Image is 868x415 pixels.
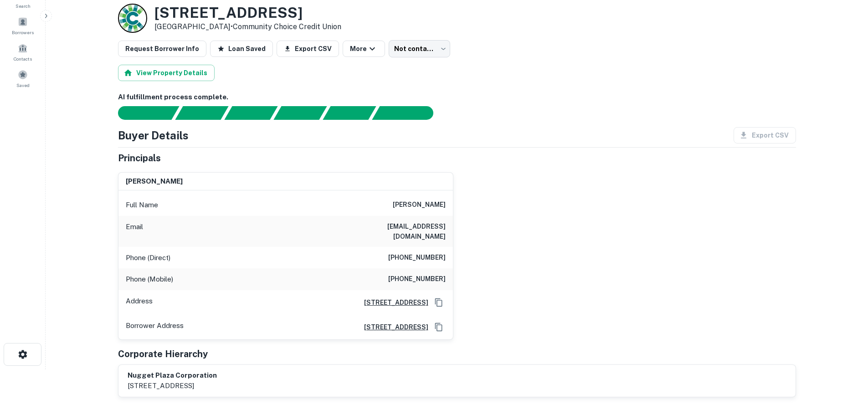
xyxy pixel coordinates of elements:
[175,106,228,120] div: Your request is received and processing...
[432,296,446,309] button: Copy Address
[273,106,327,120] div: Principals found, AI now looking for contact information...
[323,106,376,120] div: Principals found, still searching for contact information. This may take time...
[118,65,215,81] button: View Property Details
[154,4,341,21] h3: [STREET_ADDRESS]
[126,176,183,187] h6: [PERSON_NAME]
[357,322,428,332] a: [STREET_ADDRESS]
[388,252,446,263] h6: [PHONE_NUMBER]
[388,274,446,285] h6: [PHONE_NUMBER]
[118,347,208,361] h5: Corporate Hierarchy
[12,29,34,36] span: Borrowers
[343,41,385,57] button: More
[393,200,446,210] h6: [PERSON_NAME]
[336,221,446,241] h6: [EMAIL_ADDRESS][DOMAIN_NAME]
[126,252,170,263] p: Phone (Direct)
[15,2,31,10] span: Search
[3,40,43,64] a: Contacts
[432,320,446,334] button: Copy Address
[118,41,206,57] button: Request Borrower Info
[372,106,444,120] div: AI fulfillment process complete.
[126,200,158,210] p: Full Name
[277,41,339,57] button: Export CSV
[128,370,217,381] h6: nugget plaza corporation
[822,342,868,386] iframe: Chat Widget
[3,66,43,91] a: Saved
[118,151,161,165] h5: Principals
[126,221,143,241] p: Email
[14,55,32,62] span: Contacts
[126,274,173,285] p: Phone (Mobile)
[233,22,341,31] a: Community Choice Credit Union
[118,127,189,143] h4: Buyer Details
[210,41,273,57] button: Loan Saved
[3,13,43,38] a: Borrowers
[389,40,450,57] div: Not contacted
[224,106,277,120] div: Documents found, AI parsing details...
[126,320,184,334] p: Borrower Address
[16,82,30,89] span: Saved
[128,380,217,391] p: [STREET_ADDRESS]
[154,21,341,32] p: [GEOGRAPHIC_DATA] •
[126,296,153,309] p: Address
[118,92,796,102] h6: AI fulfillment process complete.
[107,106,175,120] div: Sending borrower request to AI...
[357,297,428,307] a: [STREET_ADDRESS]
